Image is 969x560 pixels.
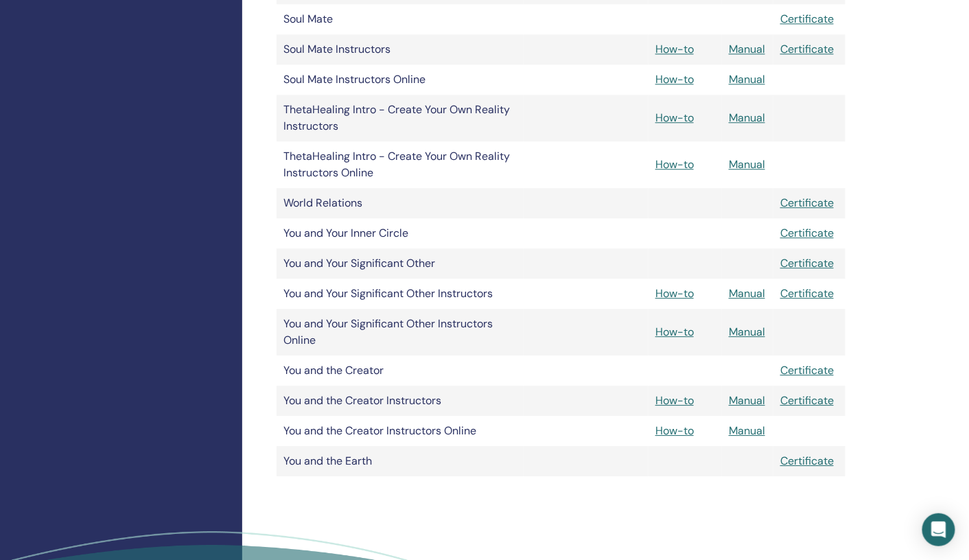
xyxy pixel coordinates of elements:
td: You and Your Significant Other Instructors [277,279,524,309]
a: Manual [729,157,765,172]
a: How-to [655,325,694,339]
a: Manual [729,393,765,408]
div: Open Intercom Messenger [922,513,955,546]
a: Certificate [780,393,834,408]
td: You and the Creator Instructors [277,386,524,416]
a: Certificate [780,363,834,377]
td: World Relations [277,188,524,218]
a: Certificate [780,12,834,26]
a: Manual [729,42,765,56]
a: Certificate [780,226,834,240]
a: How-to [655,393,694,408]
a: Certificate [780,286,834,301]
td: ThetaHealing Intro - Create Your Own Reality Instructors Online [277,141,524,188]
a: How-to [655,286,694,301]
a: Certificate [780,454,834,468]
a: How-to [655,157,694,172]
td: Soul Mate [277,4,524,34]
a: Certificate [780,256,834,270]
td: You and the Creator Instructors Online [277,416,524,446]
a: Manual [729,423,765,438]
td: You and Your Significant Other [277,248,524,279]
a: Manual [729,72,765,86]
a: Manual [729,325,765,339]
td: You and the Earth [277,446,524,476]
a: Manual [729,286,765,301]
td: You and the Creator [277,355,524,386]
a: How-to [655,423,694,438]
td: You and Your Inner Circle [277,218,524,248]
a: How-to [655,42,694,56]
a: How-to [655,72,694,86]
a: Manual [729,110,765,125]
a: Certificate [780,42,834,56]
td: Soul Mate Instructors [277,34,524,65]
td: You and Your Significant Other Instructors Online [277,309,524,355]
a: How-to [655,110,694,125]
td: ThetaHealing Intro - Create Your Own Reality Instructors [277,95,524,141]
td: Soul Mate Instructors Online [277,65,524,95]
a: Certificate [780,196,834,210]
